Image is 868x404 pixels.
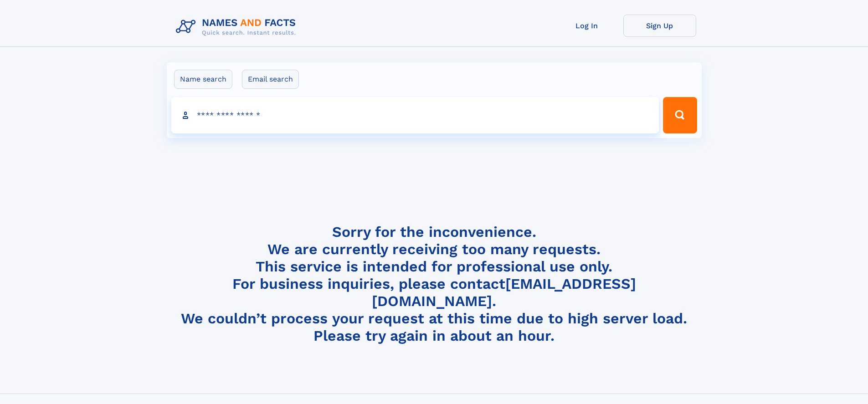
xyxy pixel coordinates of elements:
[550,15,623,37] a: Log In
[172,223,696,345] h4: Sorry for the inconvenience. We are currently receiving too many requests. This service is intend...
[171,97,659,133] input: search input
[372,275,636,310] a: [EMAIL_ADDRESS][DOMAIN_NAME]
[172,15,303,39] img: Logo Names and Facts
[623,15,696,37] a: Sign Up
[663,97,697,133] button: Search Button
[242,70,299,89] label: Email search
[174,70,232,89] label: Name search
